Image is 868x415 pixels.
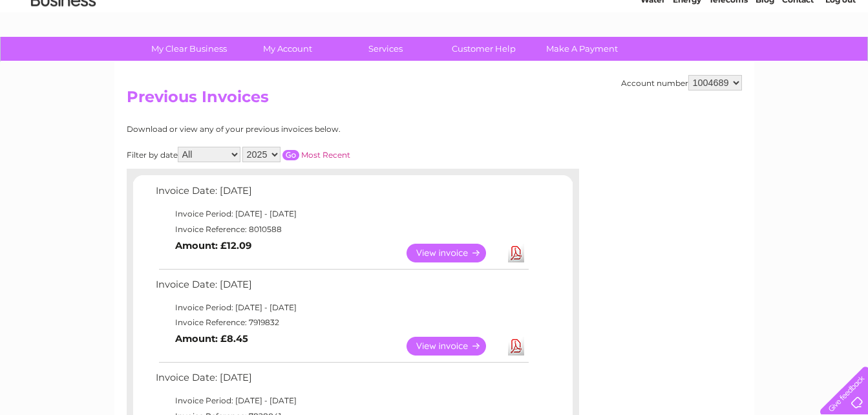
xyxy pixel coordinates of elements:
td: Invoice Period: [DATE] - [DATE] [153,393,531,409]
a: Water [640,55,665,65]
img: logo.png [30,34,96,73]
a: Contact [782,55,814,65]
td: Invoice Reference: 8010588 [153,222,531,237]
td: Invoice Date: [DATE] [153,369,531,393]
div: Clear Business is a trading name of Verastar Limited (registered in [GEOGRAPHIC_DATA] No. 3667643... [129,7,740,63]
a: 0333 014 3131 [624,6,714,23]
a: Download [508,244,524,262]
a: View [407,244,502,262]
a: Make A Payment [529,37,635,61]
b: Amount: £8.45 [175,333,248,345]
a: My Clear Business [136,37,242,61]
div: Download or view any of your previous invoices below. [127,125,466,134]
a: Services [332,37,439,61]
a: Telecoms [709,55,748,65]
div: Filter by date [127,147,466,162]
a: Download [508,337,524,356]
a: Log out [825,55,856,65]
td: Invoice Period: [DATE] - [DATE] [153,300,531,315]
a: View [407,337,502,356]
h2: Previous Invoices [127,88,742,112]
td: Invoice Date: [DATE] [153,276,531,300]
a: My Account [234,37,341,61]
a: Customer Help [430,37,537,61]
a: Most Recent [301,150,350,160]
a: Blog [756,55,774,65]
b: Amount: £12.09 [175,240,251,251]
div: Account number [621,75,742,90]
a: Energy [673,55,701,65]
td: Invoice Date: [DATE] [153,182,531,206]
td: Invoice Reference: 7919832 [153,315,531,330]
td: Invoice Period: [DATE] - [DATE] [153,206,531,222]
